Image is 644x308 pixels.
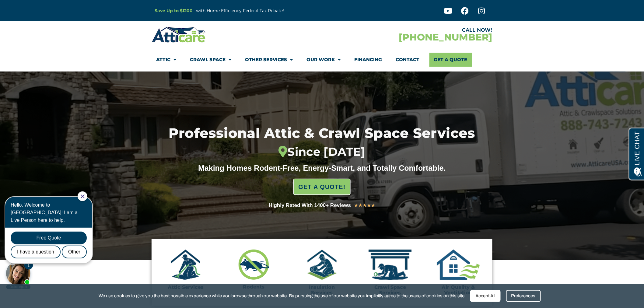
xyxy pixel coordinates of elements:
iframe: Chat Invitation [3,191,100,290]
span: Opens a chat window [15,5,49,12]
a: Attic [156,53,176,67]
i: ★ [367,201,371,209]
span: We use cookies to give you the best possible experience while you browse through our website. By ... [99,292,466,300]
a: Financing [354,53,382,67]
div: Preferences [506,290,541,302]
a: Our Work [306,53,341,67]
div: Making Homes Rodent-Free, Energy-Smart, and Totally Comfortable. [187,163,457,173]
div: Since [DATE] [137,145,507,159]
i: ★ [354,201,358,209]
i: ★ [358,201,362,209]
i: ★ [362,201,367,209]
a: Contact [396,53,419,67]
a: Get A Quote [429,53,472,67]
div: 5/5 [354,201,375,209]
h1: Professional Attic & Crawl Space Services [137,127,507,159]
p: – with Home Efficiency Federal Tax Rebate! [155,7,352,14]
div: Highly Rated With 1400+ Reviews [269,201,351,210]
div: CALL NOW! [322,28,492,33]
a: GET A QUOTE! [293,179,351,195]
a: Other Services [245,53,293,67]
nav: Menu [156,53,488,67]
i: ★ [371,201,375,209]
span: GET A QUOTE! [299,181,346,193]
a: Save Up to $1200 [155,8,193,13]
a: Crawl Space [190,53,231,67]
div: Accept All [470,290,501,302]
